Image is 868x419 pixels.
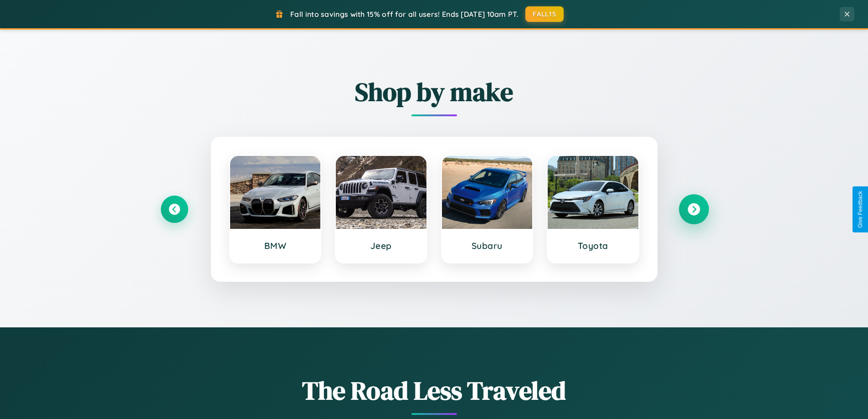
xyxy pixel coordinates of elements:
[557,240,629,251] h3: Toyota
[290,10,519,19] span: Fall into savings with 15% off for all users! Ends [DATE] 10am PT.
[345,240,417,251] h3: Jeep
[161,74,708,109] h2: Shop by make
[525,6,564,22] button: FALL15
[857,191,863,228] div: Give Feedback
[239,240,312,251] h3: BMW
[451,240,524,251] h3: Subaru
[161,373,708,408] h1: The Road Less Traveled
